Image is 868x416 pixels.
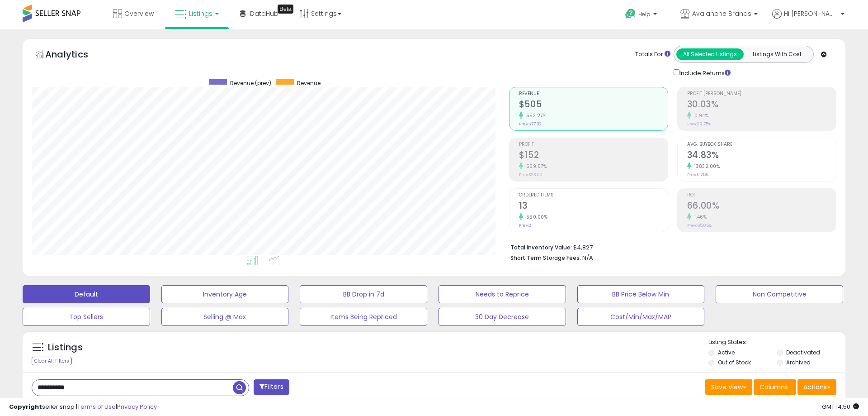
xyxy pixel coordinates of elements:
[230,79,271,87] span: Revenue (prev)
[691,163,720,170] small: 13832.00%
[784,9,838,18] span: Hi [PERSON_NAME]
[625,8,636,19] i: Get Help
[786,349,820,356] label: Deactivated
[519,223,531,228] small: Prev: 2
[519,99,668,111] h2: $505
[300,285,427,303] button: BB Drop in 7d
[23,285,150,303] button: Default
[519,150,668,162] h2: $152
[45,48,106,63] h5: Analytics
[687,150,836,162] h2: 34.83%
[117,402,157,411] a: Privacy Policy
[635,50,670,59] div: Totals For
[582,253,593,262] span: N/A
[77,402,116,411] a: Terms of Use
[439,308,566,326] button: 30 Day Decrease
[161,285,289,303] button: Inventory Age
[708,338,845,347] p: Listing States:
[687,142,836,147] span: Avg. Buybox Share
[510,241,830,252] li: $4,827
[510,254,581,262] b: Short Term Storage Fees:
[638,10,651,18] span: Help
[676,48,744,60] button: All Selected Listings
[718,359,751,366] label: Out of Stock
[189,9,212,18] span: Listings
[577,308,705,326] button: Cost/Min/Max/MAP
[519,142,668,147] span: Profit
[523,163,547,170] small: 559.57%
[523,214,548,220] small: 550.00%
[705,379,752,395] button: Save View
[577,285,705,303] button: BB Price Below Min
[687,99,836,111] h2: 30.03%
[297,79,321,87] span: Revenue
[9,403,157,411] div: seller snap | |
[519,193,668,198] span: Ordered Items
[687,193,836,198] span: ROI
[32,357,72,365] div: Clear All Filters
[519,172,542,177] small: Prev: $23.00
[716,285,843,303] button: Non Competitive
[687,121,711,127] small: Prev: 29.75%
[124,9,154,18] span: Overview
[687,201,836,213] h2: 66.00%
[9,402,42,411] strong: Copyright
[250,9,278,18] span: DataHub
[772,9,844,29] a: Hi [PERSON_NAME]
[718,349,735,356] label: Active
[692,9,751,18] span: Avalanche Brands
[691,214,707,220] small: 1.46%
[667,67,741,78] div: Include Returns
[278,5,293,14] div: Tooltip anchor
[822,402,859,411] span: 2025-09-11 14:50 GMT
[439,285,566,303] button: Needs to Reprice
[687,172,708,177] small: Prev: 0.25%
[687,223,712,228] small: Prev: 65.05%
[759,383,788,392] span: Columns
[687,91,836,96] span: Profit [PERSON_NAME]
[510,244,572,251] b: Total Inventory Value:
[161,308,289,326] button: Selling @ Max
[48,341,83,354] h5: Listings
[254,379,289,395] button: Filters
[519,121,542,127] small: Prev: $77.32
[743,48,811,60] button: Listings With Cost
[786,359,811,366] label: Archived
[523,112,547,119] small: 553.27%
[691,112,709,119] small: 0.94%
[23,308,150,326] button: Top Sellers
[519,201,668,213] h2: 13
[300,308,427,326] button: Items Being Repriced
[754,379,796,395] button: Columns
[519,91,668,96] span: Revenue
[797,379,836,395] button: Actions
[618,1,666,29] a: Help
